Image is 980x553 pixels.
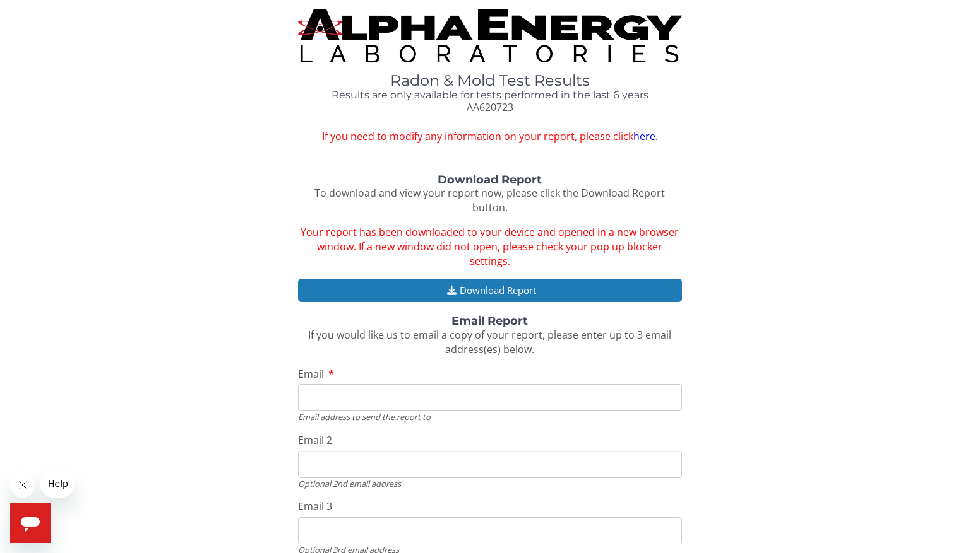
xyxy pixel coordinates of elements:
span: Your report has been downloaded to your device and opened in a new browser window. If a new windo... [301,225,679,268]
span: If you would like us to email a copy of your report, please enter up to 3 email address(es) below. [308,328,671,356]
div: Email address to send the report to [298,411,683,422]
strong: Email Report [451,314,528,328]
span: If you need to modify any information on your report, please click [298,129,683,144]
img: TightCrop.jpg [298,9,683,62]
iframe: Message from company [40,470,74,498]
span: To download and view your report now, please click the Download Report button. [314,186,665,214]
a: here. [633,129,658,143]
span: AA620723 [467,100,513,114]
iframe: Close message [10,472,35,498]
button: Download Report [298,279,683,302]
h4: Results are only available for tests performed in the last 6 years [298,90,683,101]
iframe: Button to launch messaging window [10,503,51,543]
span: Email [298,367,324,381]
h1: Radon & Mold Test Results [298,73,683,89]
div: Optional 2nd email address [298,478,683,489]
span: Email 3 [298,499,332,513]
span: Email 2 [298,433,332,447]
strong: Download Report [438,173,542,187]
